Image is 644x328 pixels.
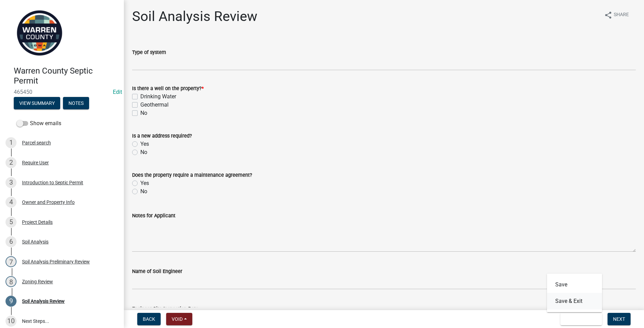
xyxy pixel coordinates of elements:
[132,173,252,178] label: Does the property require a maintenance agreement?
[132,214,175,218] label: Notes for Applicant
[22,200,75,205] div: Owner and Property Info
[6,296,17,307] div: 9
[547,276,602,293] button: Save
[143,316,155,322] span: Back
[22,279,53,284] div: Zoning Review
[113,89,122,95] wm-modal-confirm: Edit Application Number
[547,274,602,312] div: Save & Exit
[113,89,122,95] a: Edit
[22,259,90,264] div: Soil Analysis Preliminary Review
[140,140,149,148] label: Yes
[14,89,110,95] span: 465450
[14,7,65,59] img: Warren County, Iowa
[22,299,65,304] div: Soil Analysis Review
[6,256,17,267] div: 7
[14,97,60,109] button: View Summary
[17,119,61,128] label: Show emails
[132,307,198,311] label: Engineer Site Inspection Date
[566,316,592,322] span: Save & Exit
[6,197,17,208] div: 4
[132,134,192,139] label: Is a new address required?
[132,50,166,55] label: Type of system
[6,316,17,327] div: 10
[22,140,51,145] div: Parcel search
[6,276,17,287] div: 8
[22,160,49,165] div: Require User
[14,101,60,106] wm-modal-confirm: Summary
[614,11,629,19] span: Share
[613,316,625,322] span: Next
[6,217,17,228] div: 5
[132,86,204,91] label: Is there a well on the property?
[140,148,147,156] label: No
[166,313,192,325] button: Void
[604,11,612,19] i: share
[6,137,17,148] div: 1
[140,187,147,196] label: No
[608,313,631,325] button: Next
[22,220,53,225] div: Project Details
[63,97,89,109] button: Notes
[14,66,118,86] h4: Warren County Septic Permit
[132,269,182,274] label: Name of Soil Engineer
[547,293,602,309] button: Save & Exit
[140,92,176,101] label: Drinking Water
[6,177,17,188] div: 3
[137,313,161,325] button: Back
[599,8,634,22] button: shareShare
[140,101,169,109] label: Geothermal
[6,236,17,247] div: 6
[63,101,89,106] wm-modal-confirm: Notes
[560,313,602,325] button: Save & Exit
[172,316,183,322] span: Void
[140,109,147,117] label: No
[6,157,17,168] div: 2
[132,8,257,25] h1: Soil Analysis Review
[22,239,49,244] div: Soil Analysis
[22,180,83,185] div: Introduction to Septic Permit
[140,179,149,187] label: Yes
